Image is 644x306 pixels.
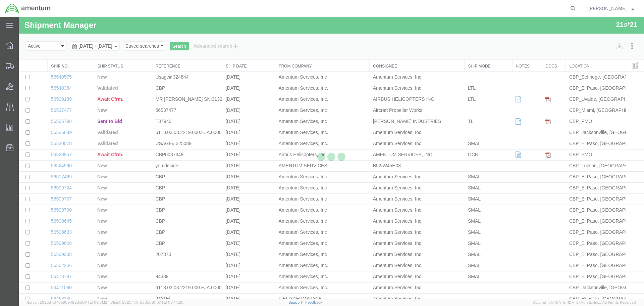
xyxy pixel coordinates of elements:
button: [PERSON_NAME] [588,4,635,12]
span: [DATE] 09:51:12 [81,300,107,304]
span: Copyright © [DATE]-[DATE] Agistix Inc., All Rights Reserved [533,300,636,305]
img: logo [5,3,51,13]
span: [DATE] 08:44:20 [155,300,183,304]
a: Feedback [305,300,322,304]
span: Server: 2025.17.0-16a969492de [27,300,107,304]
a: Support [288,300,305,304]
span: Client: 2025.17.0-5dd568f [110,300,183,304]
span: Daniel King [588,5,627,12]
